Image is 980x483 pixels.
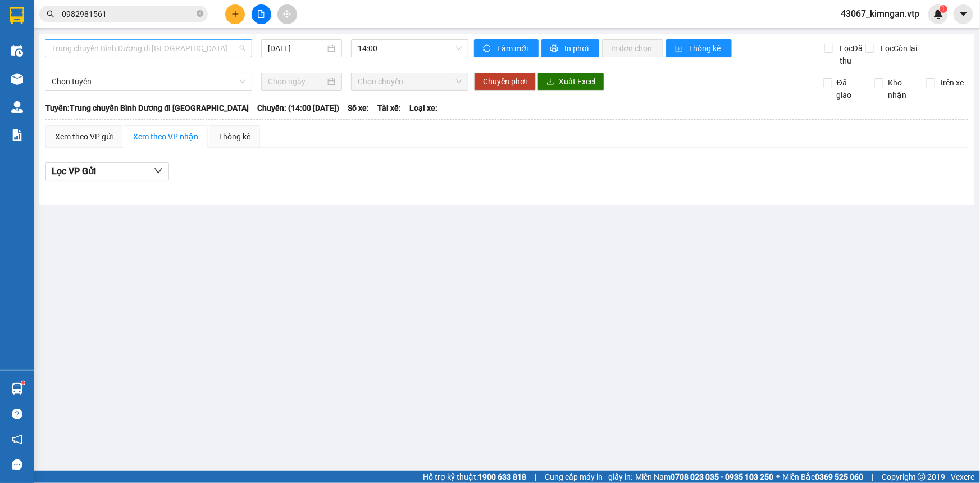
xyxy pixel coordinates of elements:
[782,471,863,483] span: Miền Bắc
[550,44,560,53] span: printer
[218,130,250,143] div: Thống kê
[45,162,169,180] button: Lọc VP Gửi
[776,475,780,479] span: ⚪️
[959,9,969,19] span: caret-down
[941,5,945,13] span: 1
[197,10,203,17] span: close-circle
[423,471,526,483] span: Hỗ trợ kỹ thuật:
[257,10,265,18] span: file-add
[52,164,96,178] span: Lọc VP Gửi
[940,5,947,13] sup: 1
[474,39,539,57] button: syncLàm mới
[378,102,402,114] span: Tài xế:
[602,39,663,57] button: In đơn chọn
[11,383,23,395] img: warehouse-icon
[11,129,23,141] img: solution-icon
[541,39,599,57] button: printerIn phơi
[45,103,249,112] b: Tuyến: Trung chuyển Bình Dương đi [GEOGRAPHIC_DATA]
[11,45,23,57] img: warehouse-icon
[277,4,297,24] button: aim
[11,101,23,113] img: warehouse-icon
[883,76,917,101] span: Kho nhận
[283,10,291,18] span: aim
[474,73,536,91] button: Chuyển phơi
[832,76,866,101] span: Đã giao
[252,4,271,24] button: file-add
[62,8,194,20] input: Tìm tên, số ĐT hoặc mã đơn
[564,42,590,55] span: In phơi
[358,73,462,90] span: Chọn chuyến
[52,40,245,57] span: Trung chuyển Bình Dương đi BXMĐ
[11,73,23,85] img: warehouse-icon
[10,7,24,24] img: logo-vxr
[410,102,438,114] span: Loại xe:
[55,130,113,143] div: Xem theo VP gửi
[258,102,340,114] span: Chuyến: (14:00 [DATE])
[872,471,873,483] span: |
[537,73,604,91] button: downloadXuất Excel
[918,473,926,481] span: copyright
[154,166,163,175] span: down
[935,76,969,89] span: Trên xe
[666,39,732,57] button: bar-chartThống kê
[832,7,928,21] span: 43067_kimngan.vtp
[197,9,203,20] span: close-circle
[478,472,526,481] strong: 1900 633 818
[12,459,22,470] span: message
[47,10,54,18] span: search
[635,471,773,483] span: Miền Nam
[835,42,865,67] span: Lọc Đã thu
[933,9,943,19] img: icon-new-feature
[675,44,685,53] span: bar-chart
[358,40,462,57] span: 14:00
[12,409,22,419] span: question-circle
[483,44,493,53] span: sync
[21,381,25,385] sup: 1
[689,42,723,55] span: Thống kê
[12,434,22,445] span: notification
[535,471,536,483] span: |
[497,42,530,55] span: Làm mới
[133,130,198,143] div: Xem theo VP nhận
[268,42,325,55] input: 12/10/2025
[876,42,919,55] span: Lọc Còn lại
[954,4,973,24] button: caret-down
[225,4,245,24] button: plus
[348,102,370,114] span: Số xe:
[52,73,245,90] span: Chọn tuyến
[231,10,239,18] span: plus
[545,471,632,483] span: Cung cấp máy in - giấy in:
[671,472,773,481] strong: 0708 023 035 - 0935 103 250
[815,472,863,481] strong: 0369 525 060
[268,75,325,88] input: Chọn ngày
